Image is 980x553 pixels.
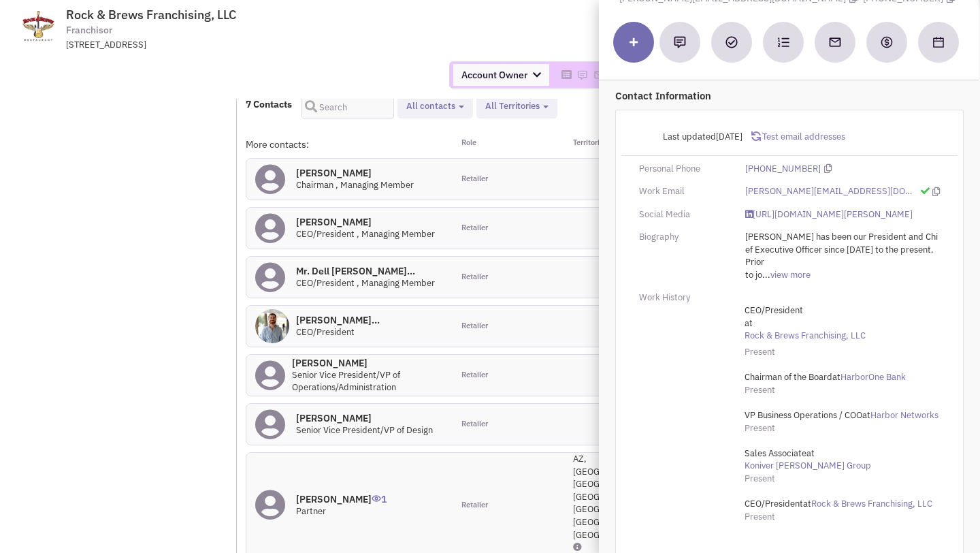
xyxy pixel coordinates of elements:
h4: [PERSON_NAME] [296,167,414,179]
div: [STREET_ADDRESS] [66,39,421,52]
h4: Mr. Dell [PERSON_NAME]... [296,265,435,277]
h4: [PERSON_NAME] [292,357,444,369]
a: Harbor Networks [870,409,938,422]
span: Present [745,473,775,484]
button: All contacts [402,99,468,114]
span: at [745,409,938,421]
span: Franchisor [66,23,112,37]
span: Partner [296,505,326,517]
img: Send an email [828,35,842,49]
span: Rock & Brews Franchising, LLC [66,7,236,22]
span: Present [745,384,775,396]
div: Work Email [630,185,736,198]
span: Present [745,422,775,434]
input: Search [301,95,394,119]
a: HarborOne Bank [840,371,906,384]
div: More contacts: [246,138,453,151]
h4: [PERSON_NAME] [296,493,387,505]
img: Please add to your accounts [593,69,604,80]
span: Present [745,346,775,358]
span: Retailer [461,500,488,511]
img: icon-UserInteraction.png [372,495,381,502]
span: Retailer [461,370,488,381]
span: at [745,498,932,509]
span: Sales Associate [745,447,806,459]
span: Senior Vice President/VP of Operations/Administration [292,369,400,394]
span: Retailer [461,223,488,234]
a: [PERSON_NAME][EMAIL_ADDRESS][DOMAIN_NAME] [745,185,917,198]
div: Social Media [630,208,736,221]
span: [PERSON_NAME] has been our President and Chief Executive Officer since [DATE] to the present. Pri... [745,231,938,281]
div: Biography [630,231,736,244]
span: at [745,447,871,472]
span: All contacts [406,100,455,112]
span: Present [745,511,775,522]
a: Rock & Brews Franchising, LLC [811,498,932,511]
span: Chairman , Managing Member [296,179,414,191]
span: CEO/President , Managing Member [296,277,435,289]
img: ZEY1oRPlR0-9O0AL84HIgQ.jpg [255,309,289,343]
p: Contact Information [615,89,964,103]
span: CEO/President , Managing Member [296,228,435,240]
a: [URL][DOMAIN_NAME][PERSON_NAME] [745,208,913,221]
span: at [745,371,906,383]
span: CEO/President [745,304,962,317]
img: Add a note [674,36,686,48]
div: Last updated [630,124,751,150]
a: view more [770,269,811,282]
h4: 7 Contacts [246,98,292,110]
img: Subscribe to a cadence [777,36,789,48]
a: [PHONE_NUMBER] [745,163,821,176]
span: Retailer [461,321,488,332]
span: Chairman of the Board [745,371,832,383]
span: Test email addresses [761,131,845,142]
div: Work History [630,291,736,304]
span: 1 [372,483,387,505]
span: Account Owner [453,64,549,86]
span: AZ, [GEOGRAPHIC_DATA], [GEOGRAPHIC_DATA], [GEOGRAPHIC_DATA], [GEOGRAPHIC_DATA], [GEOGRAPHIC_DATA]... [573,453,661,540]
span: at [745,304,962,345]
img: Create a deal [880,35,894,49]
span: [DATE] [716,131,742,142]
div: Personal Phone [630,163,736,176]
a: Koniver [PERSON_NAME] Group [745,460,871,473]
div: Territories [555,138,659,151]
a: Rock & Brews Franchising, LLC [745,330,962,343]
img: Add a Task [725,36,738,48]
span: All Territories [485,100,540,112]
span: Retailer [461,272,488,283]
img: Please add to your accounts [577,69,588,80]
h4: [PERSON_NAME] [296,216,435,228]
span: CEO/President [745,498,803,509]
img: Schedule a Meeting [933,37,944,48]
span: Senior Vice President/VP of Design [296,424,433,436]
button: All Territories [481,99,553,114]
h4: [PERSON_NAME]... [296,314,380,326]
div: Role [453,138,556,151]
span: Retailer [461,419,488,430]
span: CEO/President [296,326,355,338]
span: VP Business Operations / COO [745,409,862,421]
h4: [PERSON_NAME] [296,412,433,424]
span: Retailer [461,174,488,185]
